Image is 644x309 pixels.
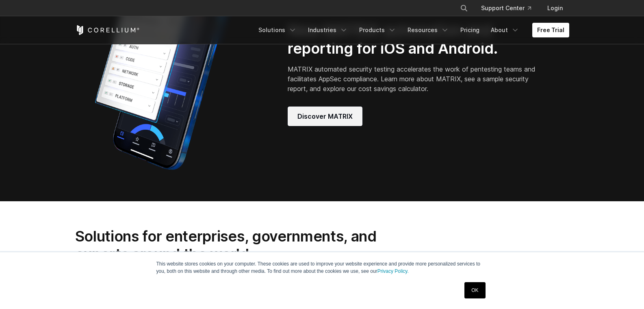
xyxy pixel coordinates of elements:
a: Resources [403,23,454,37]
a: Free Trial [532,23,569,37]
a: Products [354,23,401,37]
h2: Solutions for enterprises, governments, and experts around the world. [75,227,399,263]
p: MATRIX automated security testing accelerates the work of pentesting teams and facilitates AppSec... [288,64,538,94]
a: OK [464,282,485,298]
p: This website stores cookies on your computer. These cookies are used to improve your website expe... [156,260,488,275]
a: Support Center [475,1,538,15]
a: Privacy Policy. [377,268,409,274]
button: Search [457,1,471,15]
span: Discover MATRIX [297,111,353,121]
div: Navigation Menu [254,23,569,37]
a: Corellium Home [75,25,140,35]
a: About [486,23,524,37]
a: Pricing [455,23,484,37]
a: Solutions [254,23,301,37]
div: Navigation Menu [450,1,569,15]
a: Discover MATRIX [288,107,362,126]
a: Login [541,1,569,15]
a: Industries [303,23,353,37]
